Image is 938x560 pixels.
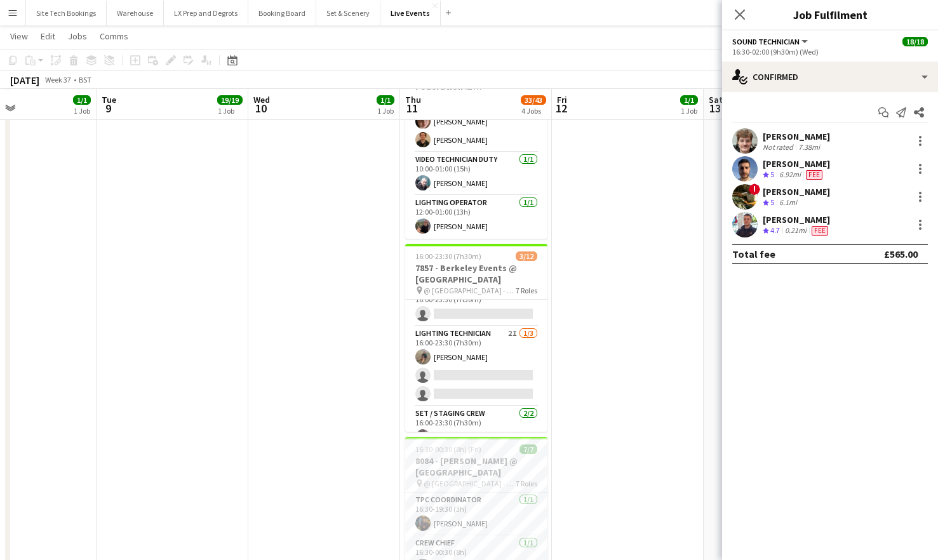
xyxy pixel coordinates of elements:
button: Site Tech Bookings [26,1,107,25]
span: Edit [41,30,55,42]
div: [DATE] [10,74,39,86]
span: 4.7 [770,225,780,235]
a: View [5,28,33,44]
span: Sound Technician [732,37,800,46]
a: Edit [36,28,60,44]
span: 33/43 [521,95,546,105]
span: 7/7 [519,444,537,454]
span: Tue [102,94,116,105]
app-card-role: TPC Coordinator1/116:30-19:30 (3h)[PERSON_NAME] [405,493,547,536]
div: 1 Job [218,106,242,116]
div: 1 Job [681,106,697,116]
button: Booking Board [248,1,316,25]
app-card-role: Lighting Technician2I1/316:00-23:30 (7h30m)[PERSON_NAME] [405,326,547,406]
span: @ [GEOGRAPHIC_DATA] - 8084 [424,479,516,488]
span: 11 [403,101,421,116]
h3: 7857 - Berkeley Events @ [GEOGRAPHIC_DATA] [405,262,547,285]
div: 7.38mi [796,142,822,152]
span: 13 [707,101,723,116]
div: 0.21mi [782,225,809,236]
button: Live Events [380,1,441,25]
button: Set & Scenery [316,1,380,25]
span: 3/12 [516,251,537,261]
span: @ [GEOGRAPHIC_DATA] - 7857 [424,286,516,295]
app-card-role: Video Technician2/210:00-01:00 (15h)[PERSON_NAME][PERSON_NAME] [405,91,547,152]
a: Comms [95,28,133,44]
span: Comms [100,30,128,42]
span: 19/19 [217,95,243,105]
span: 5 [770,197,774,207]
div: £565.00 [884,248,918,260]
span: ! [749,183,760,195]
span: 5 [770,170,774,179]
app-card-role: Set / Staging Crew2/216:00-23:30 (7h30m) [405,406,547,468]
button: Sound Technician [732,37,810,46]
div: Crew has different fees then in role [809,225,831,236]
h3: 8084 - [PERSON_NAME] @ [GEOGRAPHIC_DATA] [405,455,547,478]
span: Sat [709,94,723,105]
span: 16:00-23:30 (7h30m) [415,251,481,261]
a: Jobs [63,28,92,44]
span: Fee [812,226,828,236]
span: 12 [555,101,567,116]
span: 18/18 [902,37,928,46]
div: 1 Job [74,106,90,116]
span: 7 Roles [516,286,537,295]
div: Confirmed [722,62,938,92]
div: [PERSON_NAME] [763,158,830,170]
div: 6.92mi [777,170,803,180]
div: 4 Jobs [521,106,546,116]
app-job-card: 10:00-01:00 (15h) (Fri)13/137920 - Food and Drink Federation @ [GEOGRAPHIC_DATA] 7920 - Food and ... [405,51,547,239]
app-card-role: Crew Chief3I0/116:00-23:30 (7h30m) [405,283,547,326]
span: Fri [557,94,567,105]
button: LX Prep and Degrots [164,1,248,25]
span: Thu [405,94,421,105]
button: Warehouse [107,1,164,25]
span: 1/1 [680,95,698,105]
h3: Job Fulfilment [722,6,938,23]
div: [PERSON_NAME] [763,131,830,142]
span: 1/1 [73,95,91,105]
div: 16:30-02:00 (9h30m) (Wed) [732,47,928,57]
div: 1 Job [377,106,394,116]
div: [PERSON_NAME] [763,214,831,225]
app-card-role: Video Technician Duty1/110:00-01:00 (15h)[PERSON_NAME] [405,152,547,196]
div: BST [79,75,91,84]
span: Wed [253,94,270,105]
span: View [10,30,28,42]
app-card-role: Lighting Operator1/112:00-01:00 (13h)[PERSON_NAME] [405,196,547,239]
div: 6.1mi [777,197,800,208]
span: Week 37 [42,75,74,84]
span: 10 [251,101,270,116]
div: Total fee [732,248,775,260]
div: Not rated [763,142,796,152]
app-job-card: 16:00-23:30 (7h30m)3/127857 - Berkeley Events @ [GEOGRAPHIC_DATA] @ [GEOGRAPHIC_DATA] - 78577 Rol... [405,244,547,432]
span: 7 Roles [516,479,537,488]
div: [PERSON_NAME] [763,186,830,197]
span: 1/1 [377,95,394,105]
span: Jobs [68,30,87,42]
span: 16:30-00:30 (8h) (Fri) [415,444,481,454]
span: 9 [100,101,116,116]
div: Crew has different fees then in role [803,170,825,180]
span: Fee [806,170,822,180]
